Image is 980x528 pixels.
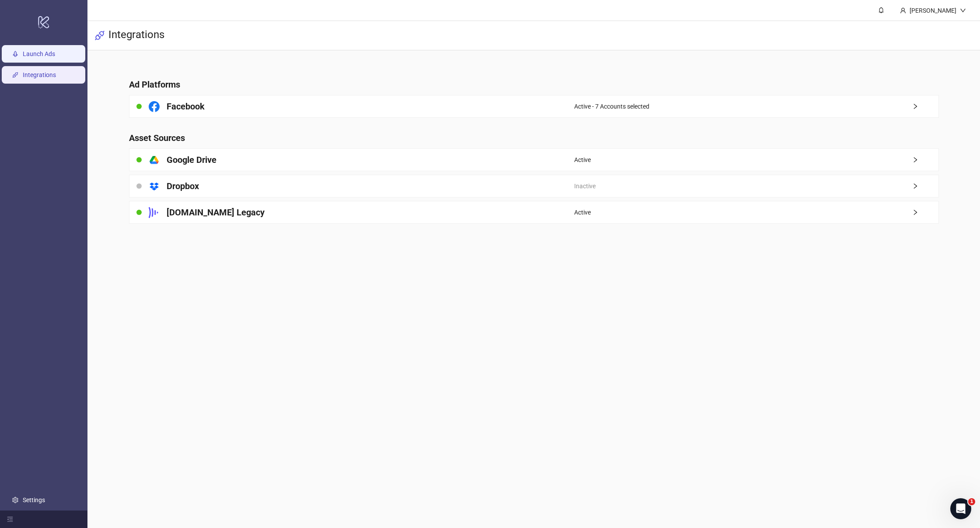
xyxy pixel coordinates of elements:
a: Launch Ads [23,50,55,57]
span: api [94,30,105,41]
span: right [912,209,938,215]
span: user [900,7,906,14]
div: [PERSON_NAME] [906,6,960,15]
iframe: Intercom live chat [950,498,971,519]
span: Active [574,208,591,217]
span: right [912,157,938,163]
span: Active [574,155,591,165]
a: DropboxInactiveright [129,175,939,197]
span: 1 [968,498,975,505]
a: Integrations [23,71,56,78]
h4: [DOMAIN_NAME] Legacy [167,206,265,218]
span: right [912,183,938,189]
h4: Ad Platforms [129,78,939,91]
span: Inactive [574,181,596,191]
span: menu-fold [7,516,13,522]
a: Settings [23,496,45,503]
a: Google DriveActiveright [129,148,939,171]
h4: Google Drive [167,154,216,166]
h3: Integrations [108,28,164,43]
span: right [912,103,938,109]
h4: Asset Sources [129,132,939,144]
span: down [960,7,966,14]
h4: Facebook [167,100,205,113]
span: Active - 7 Accounts selected [574,102,649,111]
a: FacebookActive - 7 Accounts selectedright [129,95,939,118]
a: [DOMAIN_NAME] LegacyActiveright [129,201,939,224]
h4: Dropbox [167,180,199,192]
span: bell [878,7,884,13]
svg: Frame.io Logo [149,207,160,218]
